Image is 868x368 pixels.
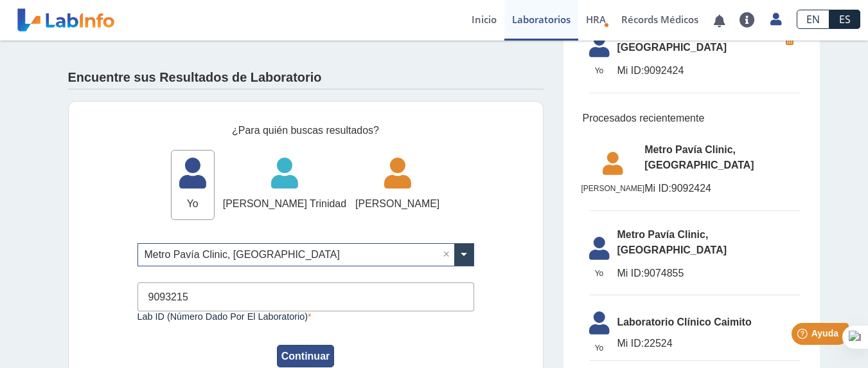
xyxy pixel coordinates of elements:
[754,318,854,354] iframe: Help widget launcher
[137,123,474,138] div: ¿Para quién buscas resultados?
[644,181,800,196] span: 9092424
[172,196,214,212] span: Yo
[617,227,801,258] span: Metro Pavía Clinic, [GEOGRAPHIC_DATA]
[223,196,346,212] span: [PERSON_NAME] Trinidad
[617,266,801,281] span: 9074855
[644,183,671,194] span: Mi ID:
[797,10,829,29] a: EN
[617,268,644,279] span: Mi ID:
[137,311,474,322] label: Lab ID (número dado por el laboratorio)
[443,247,454,262] span: Clear all
[617,338,644,349] span: Mi ID:
[583,111,801,126] span: Procesados recientemente
[68,70,322,86] h4: Encuentre sus Resultados de Laboratorio
[617,315,801,330] span: Laboratorio Clínico Caimito
[581,268,617,279] span: Yo
[355,196,439,212] span: [PERSON_NAME]
[617,65,644,76] span: Mi ID:
[617,336,801,351] span: 22524
[586,13,606,26] span: HRA
[277,345,335,367] button: Continuar
[581,342,617,354] span: Yo
[581,183,645,194] span: [PERSON_NAME]
[617,63,779,78] span: 9092424
[829,10,860,29] a: ES
[644,142,800,173] span: Metro Pavía Clinic, [GEOGRAPHIC_DATA]
[581,65,617,77] span: Yo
